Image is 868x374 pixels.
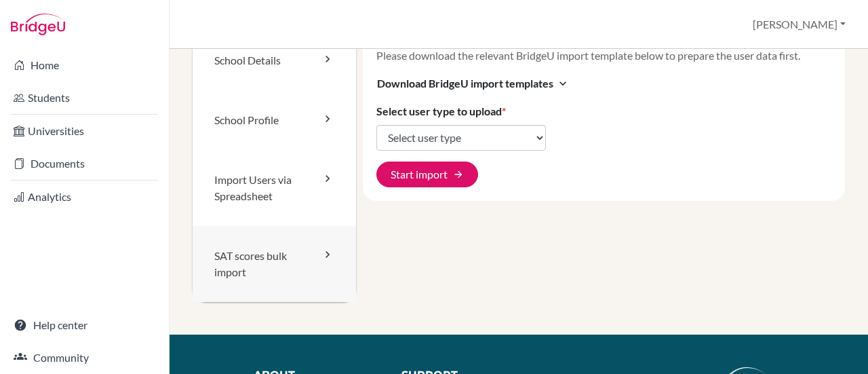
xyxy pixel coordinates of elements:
[3,52,166,79] a: Home
[193,150,356,226] a: Import Users via Spreadsheet
[376,103,506,119] label: Select user type to upload
[3,117,166,145] a: Universities
[377,75,553,92] span: Download BridgeU import templates
[3,183,166,210] a: Analytics
[193,226,356,302] a: SAT scores bulk import
[3,84,166,111] a: Students
[3,312,166,339] a: Help center
[3,150,166,177] a: Documents
[556,77,570,90] i: expand_more
[747,12,852,37] button: [PERSON_NAME]
[376,75,570,92] button: Download BridgeU import templatesexpand_more
[193,31,356,90] a: School Details
[193,90,356,150] a: School Profile
[3,344,166,371] a: Community
[11,14,65,35] img: Bridge-U
[376,162,478,187] button: Start import
[453,169,464,180] span: arrow_forward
